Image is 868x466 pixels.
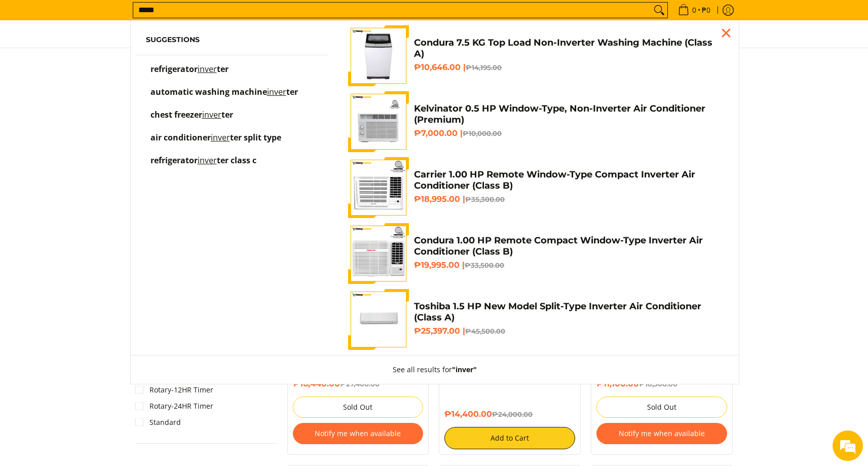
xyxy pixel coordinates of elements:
p: refrigerator inverter [150,65,229,83]
del: ₱35,300.00 [465,195,505,203]
a: Carrier 1.00 HP Remote Window-Type Compact Inverter Air Conditioner (Class B) Carrier 1.00 HP Rem... [348,157,723,218]
h4: Condura 7.5 KG Top Load Non-Inverter Washing Machine (Class A) [414,37,723,60]
a: kelvinator-.5hp-window-type-airconditioner-full-view-mang-kosme Kelvinator 0.5 HP Window-Type, No... [348,91,723,152]
h4: Toshiba 1.5 HP New Model Split-Type Inverter Air Conditioner (Class A) [414,301,723,324]
h6: ₱25,397.00 | [414,326,723,336]
a: Rotary-12HR Timer [135,382,213,398]
a: chest freezer inverter [146,111,318,129]
del: ₱10,000.00 [463,129,502,137]
div: Chat with us now [53,57,170,70]
img: Carrier 1.00 HP Remote Window-Type Compact Inverter Air Conditioner (Class B) [348,157,409,218]
textarea: Type your message and hit 'Enter' [5,277,193,312]
span: ter [217,63,229,75]
h6: ₱19,995.00 | [414,260,723,270]
span: ₱0 [700,7,712,14]
span: • [675,5,713,16]
span: ter [221,109,233,120]
span: chest freezer [150,109,202,120]
del: ₱33,500.00 [465,261,504,269]
div: Close pop up [719,25,734,41]
del: ₱14,195.00 [466,63,502,71]
a: condura-7.5kg-topload-non-inverter-washing-machine-class-c-full-view-mang-kosme Condura 7.5 KG To... [348,25,723,86]
del: ₱45,500.00 [465,327,505,335]
mark: inver [267,86,286,97]
span: refrigerator [150,63,198,75]
button: Sold Out [596,397,727,418]
del: ₱24,000.00 [492,410,533,418]
h6: ₱14,400.00 [444,409,575,419]
button: Add to Cart [444,427,575,449]
span: 0 [691,7,698,14]
img: Toshiba 1.5 HP New Model Split-Type Inverter Air Conditioner (Class A) [348,289,409,350]
a: refrigerator inverter [146,65,318,83]
a: refrigerator inverter class c [146,157,318,174]
p: chest freezer inverter [150,111,233,129]
span: ter split type [230,132,281,143]
a: automatic washing machine inverter [146,88,318,106]
button: See all results for"inver" [383,355,487,384]
del: ₱18,500.00 [639,380,677,388]
div: Minimize live chat window [166,5,191,29]
p: automatic washing machine inverter [150,88,298,106]
span: ter [286,86,298,97]
h6: ₱10,646.00 | [414,62,723,73]
mark: inver [211,132,230,143]
h4: Condura 1.00 HP Remote Compact Window-Type Inverter Air Conditioner (Class B) [414,235,723,258]
a: Standard [135,414,181,431]
h6: ₱7,000.00 | [414,128,723,138]
button: Search [651,3,667,18]
h4: Kelvinator 0.5 HP Window-Type, Non-Inverter Air Conditioner (Premium) [414,103,723,126]
strong: "inver" [452,365,477,374]
a: air conditioner inverter split type [146,134,318,152]
button: Notify me when available [293,423,424,444]
h6: ₱18,995.00 | [414,194,723,204]
span: We're online! [59,128,140,230]
img: condura-7.5kg-topload-non-inverter-washing-machine-class-c-full-view-mang-kosme [350,25,407,86]
button: Notify me when available [596,423,727,444]
span: refrigerator [150,155,198,166]
span: air conditioner [150,132,211,143]
a: Condura 1.00 HP Remote Compact Window-Type Inverter Air Conditioner (Class B) Condura 1.00 HP Rem... [348,223,723,284]
del: ₱27,400.00 [340,380,380,388]
a: Toshiba 1.5 HP New Model Split-Type Inverter Air Conditioner (Class A) Toshiba 1.5 HP New Model S... [348,289,723,350]
span: automatic washing machine [150,86,267,97]
p: refrigerator inverter class c [150,157,256,174]
h4: Carrier 1.00 HP Remote Window-Type Compact Inverter Air Conditioner (Class B) [414,169,723,192]
img: kelvinator-.5hp-window-type-airconditioner-full-view-mang-kosme [348,91,409,152]
span: ter class c [217,155,256,166]
mark: inver [198,155,217,166]
img: Condura 1.00 HP Remote Compact Window-Type Inverter Air Conditioner (Class B) [348,223,409,284]
button: Sold Out [293,397,424,418]
mark: inver [198,63,217,75]
mark: inver [202,109,221,120]
h6: Suggestions [146,35,318,45]
a: Rotary-24HR Timer [135,398,213,414]
p: air conditioner inverter split type [150,134,281,152]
